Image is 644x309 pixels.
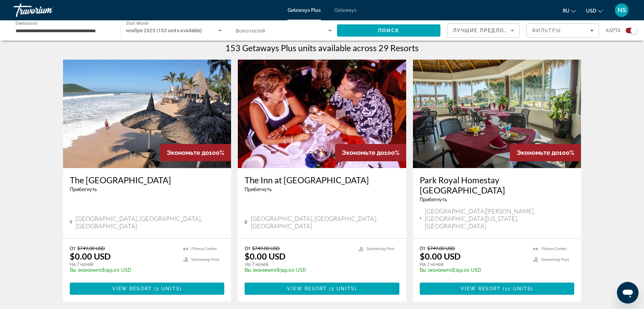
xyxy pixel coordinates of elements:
div: 100% [510,144,581,161]
span: View Resort [461,286,501,291]
span: Вы экономите [70,267,102,273]
a: The [GEOGRAPHIC_DATA] [70,175,225,185]
span: От [245,245,250,251]
p: На 7 ночей [245,261,352,267]
span: Swimming Pool [541,257,569,262]
span: Swimming Pool [191,257,219,262]
span: Start Month [126,21,149,26]
span: ( ) [327,286,357,291]
a: The Inn at [GEOGRAPHIC_DATA] [245,175,399,185]
span: ru [563,8,569,14]
span: NS [618,7,626,14]
button: Filters [526,23,599,38]
span: Swimming Pool [367,247,394,251]
p: На 7 ночей [70,261,177,267]
span: ( ) [501,286,533,291]
span: Поиск [378,28,399,33]
span: $749.00 USD [77,245,105,251]
button: View Resort(2 units) [245,283,399,295]
mat-select: Sort by [453,26,514,35]
span: Прибегнуть [245,187,272,192]
p: $749.00 USD [70,267,177,273]
img: The Palms Resort of Mazatlan [63,60,231,168]
img: The Inn at Mazatlán [238,60,406,168]
span: Вы экономите [420,267,452,273]
a: Getaways [334,7,356,13]
div: 100% [160,144,231,161]
p: $0.00 USD [70,251,111,261]
span: USD [586,8,596,14]
p: На 7 ночей [420,261,527,267]
p: $0.00 USD [245,251,286,261]
span: От [70,245,76,251]
span: 2 units [331,286,355,291]
span: Прибегнуть [70,187,97,192]
span: Экономьте до [342,149,384,156]
h1: 153 Getaways Plus units available across 29 Resorts [225,43,419,53]
span: View Resort [112,286,152,291]
p: $749.00 USD [420,267,527,273]
span: Destination [16,21,38,25]
span: 2 units [156,286,180,291]
span: ( ) [152,286,182,291]
span: Fitness Center [541,247,567,251]
span: $749.00 USD [252,245,280,251]
span: Лучшие предложения [453,28,525,33]
button: View Resort(2 units) [70,283,225,295]
a: Travorium [14,1,81,19]
img: Park Royal Homestay Los Cabos [413,60,581,168]
span: [GEOGRAPHIC_DATA][PERSON_NAME], [GEOGRAPHIC_DATA][US_STATE], [GEOGRAPHIC_DATA] [425,207,574,230]
a: Park Royal Homestay [GEOGRAPHIC_DATA] [420,175,575,195]
div: 100% [335,144,406,161]
span: От [420,245,425,251]
span: Всего гостей [236,28,265,34]
span: Вы экономите [245,267,277,273]
button: Change language [563,6,576,16]
span: Фильтры [532,28,561,33]
span: [GEOGRAPHIC_DATA], [GEOGRAPHIC_DATA], [GEOGRAPHIC_DATA] [251,215,399,230]
span: View Resort [287,286,327,291]
span: Прибегнуть [420,197,447,202]
input: Select destination [16,27,111,35]
button: Search [337,24,440,37]
button: User Menu [613,3,630,17]
span: $749.00 USD [427,245,455,251]
iframe: Button to launch messaging window [617,282,639,304]
span: ноября 2025 (153 units available) [126,28,202,33]
span: Экономьте до [517,149,559,156]
button: Change currency [586,6,603,16]
button: View Resort(12 units) [420,283,575,295]
a: Getaways Plus [288,7,321,13]
p: $749.00 USD [245,267,352,273]
p: $0.00 USD [420,251,461,261]
span: [GEOGRAPHIC_DATA], [GEOGRAPHIC_DATA], [GEOGRAPHIC_DATA] [76,215,224,230]
span: Экономьте до [167,149,209,156]
span: 12 units [505,286,531,291]
span: карта [606,26,621,35]
span: Fitness Center [191,247,217,251]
